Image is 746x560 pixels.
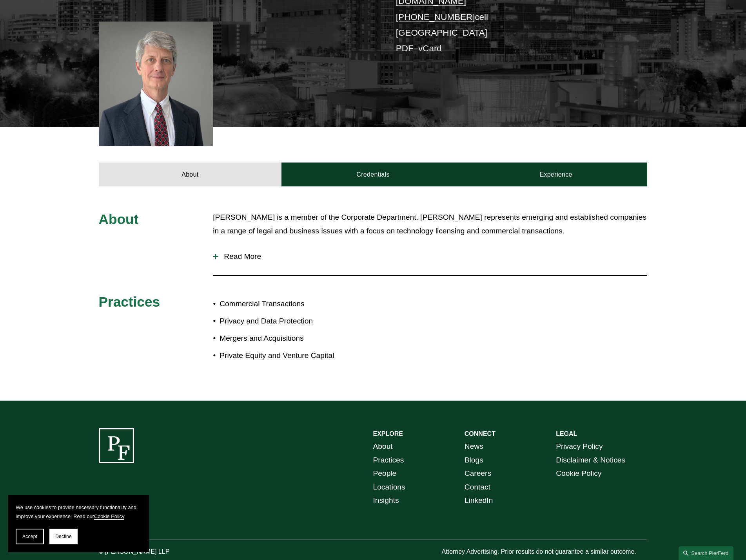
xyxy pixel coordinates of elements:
[99,546,213,558] p: © [PERSON_NAME] LLP
[220,314,373,328] p: Privacy and Data Protection
[556,430,577,437] strong: LEGAL
[465,453,483,467] a: Blogs
[8,495,149,552] section: Cookie banner
[418,43,442,53] a: vCard
[220,349,373,363] p: Private Equity and Venture Capital
[465,481,490,494] a: Contact
[220,297,373,311] p: Commercial Transactions
[373,430,403,437] strong: EXPLORE
[373,467,397,481] a: People
[55,534,72,539] span: Decline
[396,12,475,22] a: [PHONE_NUMBER]
[373,481,405,494] a: Locations
[99,211,139,227] span: About
[465,163,648,186] a: Experience
[465,494,493,508] a: LinkedIn
[465,430,496,437] strong: CONNECT
[556,467,601,481] a: Cookie Policy
[16,529,44,544] button: Accept
[49,529,78,544] button: Decline
[465,467,491,481] a: Careers
[94,513,124,519] a: Cookie Policy
[99,163,282,186] a: About
[281,163,465,186] a: Credentials
[213,246,647,267] button: Read More
[373,440,393,453] a: About
[441,546,647,558] p: Attorney Advertising. Prior results do not guarantee a similar outcome.
[396,43,414,53] a: PDF
[218,252,647,261] span: Read More
[22,534,37,539] span: Accept
[373,453,404,467] a: Practices
[16,503,141,521] p: We use cookies to provide necessary functionality and improve your experience. Read our .
[465,440,483,453] a: News
[220,332,373,345] p: Mergers and Acquisitions
[99,294,160,309] span: Practices
[556,453,625,467] a: Disclaimer & Notices
[556,440,603,453] a: Privacy Policy
[373,494,399,508] a: Insights
[679,546,733,560] a: Search this site
[213,211,647,238] p: [PERSON_NAME] is a member of the Corporate Department. [PERSON_NAME] represents emerging and esta...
